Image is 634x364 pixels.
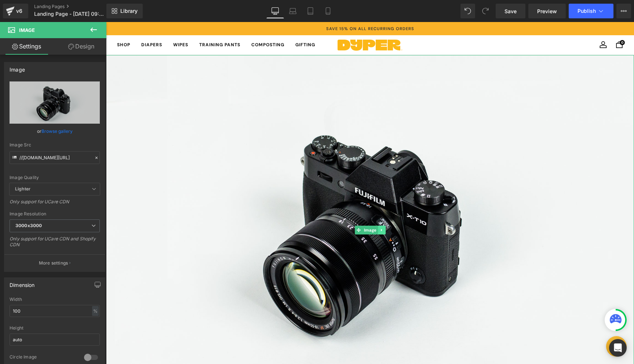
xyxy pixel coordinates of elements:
[39,260,68,266] p: More settings
[10,297,100,302] div: Width
[10,151,100,164] input: Link
[336,4,340,9] button: Next Announcement
[10,199,100,210] div: Only support for UCare CDN
[187,4,192,9] button: Previous Announcement
[319,4,337,18] a: Mobile
[284,4,302,18] a: Laptop
[302,4,319,18] a: Tablet
[11,17,24,29] a: Shop
[15,186,30,192] b: Lighter
[15,223,42,228] b: 3000x3000
[528,4,566,18] a: Preview
[220,4,308,9] a: Save 15% on all recurring orders
[10,175,100,180] div: Image Quality
[10,62,25,73] div: Image
[67,17,82,29] a: Wipes
[15,6,24,16] div: v6
[537,7,557,15] span: Preview
[10,354,77,362] div: Circle Image
[189,17,209,29] a: Gifting
[266,4,284,18] a: Desktop
[55,38,108,55] a: Design
[120,8,138,14] span: Library
[10,142,100,148] div: Image Src
[34,11,105,17] span: Landing Page - [DATE] 09:27:33
[478,4,493,18] button: Redo
[515,18,517,23] items-count: 0
[4,254,105,272] button: More settings
[34,4,119,10] a: Landing Pages
[3,4,28,18] a: v6
[106,4,143,18] a: New Library
[256,204,272,212] span: Image
[460,4,475,18] button: Undo
[10,211,100,216] div: Image Resolution
[35,17,56,29] a: Diapers
[10,334,100,346] input: auto
[41,125,73,138] a: Browse gallery
[232,18,296,29] img: DYPER
[10,325,100,331] div: Height
[10,236,100,252] div: Only support for UCare CDN and Shopify CDN
[504,7,517,15] span: Save
[569,4,613,18] button: Publish
[493,19,501,26] a: Account
[92,306,99,316] div: %
[10,127,100,135] div: or
[19,27,35,33] span: Image
[145,17,178,29] a: Composting
[272,204,280,212] a: Expand / Collapse
[10,278,35,288] div: Dimension
[616,4,631,18] button: More
[93,17,134,29] a: Training Pants
[609,339,627,357] div: Open Intercom Messenger
[10,305,100,317] input: auto
[577,8,596,14] span: Publish
[510,19,517,26] a: Cart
